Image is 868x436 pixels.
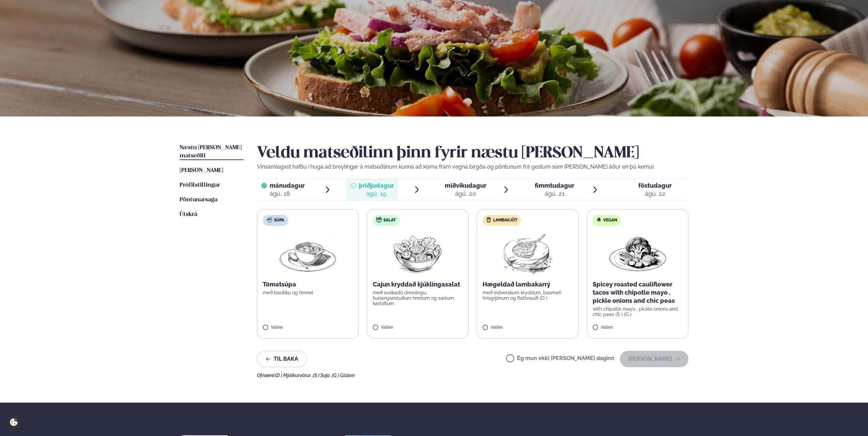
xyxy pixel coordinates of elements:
button: Til baka [257,351,307,367]
span: miðvikudagur [445,182,486,189]
span: Vegan [603,218,617,223]
div: ágú. 21 [535,190,574,198]
h2: Veldu matseðilinn þinn fyrir næstu [PERSON_NAME] [257,144,688,163]
span: (D ) Mjólkurvörur , [275,373,313,378]
img: soup.svg [267,217,272,222]
a: Pöntunarsaga [180,196,217,204]
span: þriðjudagur [359,182,394,189]
p: Spicey roasted cauliflower tacos with chipotle mayo , pickle onions and chic peas [593,280,683,305]
a: Prófílstillingar [180,181,220,189]
img: Vegan.png [608,231,668,275]
span: Pöntunarsaga [180,197,217,203]
div: ágú. 19 [359,190,394,198]
span: fimmtudagur [535,182,574,189]
div: Ofnæmi: [257,373,688,378]
img: Salad.png [387,231,448,275]
div: ágú. 22 [638,190,672,198]
button: [PERSON_NAME] [620,351,688,367]
p: with chipotle mayo , pickle onions and chic peas (S ) (G ) [593,306,683,317]
p: Cajun kryddað kjúklingasalat [373,280,463,289]
p: Hægeldað lambakarrý [483,280,573,289]
span: (S ) Soja , [313,373,332,378]
span: Súpa [274,218,284,223]
span: Næstu [PERSON_NAME] matseðill [180,145,242,159]
span: Útskrá [180,212,197,217]
div: ágú. 20 [445,190,486,198]
img: Lamb-Meat.png [498,231,558,275]
span: Salat [383,218,396,223]
img: Vegan.svg [596,217,601,222]
p: með basiliku og fennel [263,290,353,295]
a: Útskrá [180,211,197,219]
img: salad.svg [376,217,382,222]
span: föstudagur [638,182,672,189]
div: ágú. 18 [270,190,305,198]
span: Prófílstillingar [180,182,220,188]
span: mánudagur [270,182,305,189]
p: með avókadó dressingu, hunangsristuðum hnetum og sætum kartöflum [373,290,463,306]
img: Lamb.svg [486,217,491,222]
a: [PERSON_NAME] [180,167,223,175]
p: Tómatsúpa [263,280,353,289]
a: Næstu [PERSON_NAME] matseðill [180,144,243,160]
span: (G ) Glúten [332,373,355,378]
a: Cookie settings [7,415,21,429]
span: Lambakjöt [493,218,517,223]
p: með indverskum kryddum, basmati hrísgrjónum og flatbrauði (D ) [483,290,573,301]
p: Vinsamlegast hafðu í huga að breytingar á matseðlinum kunna að koma fram vegna birgða og pöntunum... [257,163,688,171]
span: [PERSON_NAME] [180,168,223,173]
img: Soup.png [278,231,338,275]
